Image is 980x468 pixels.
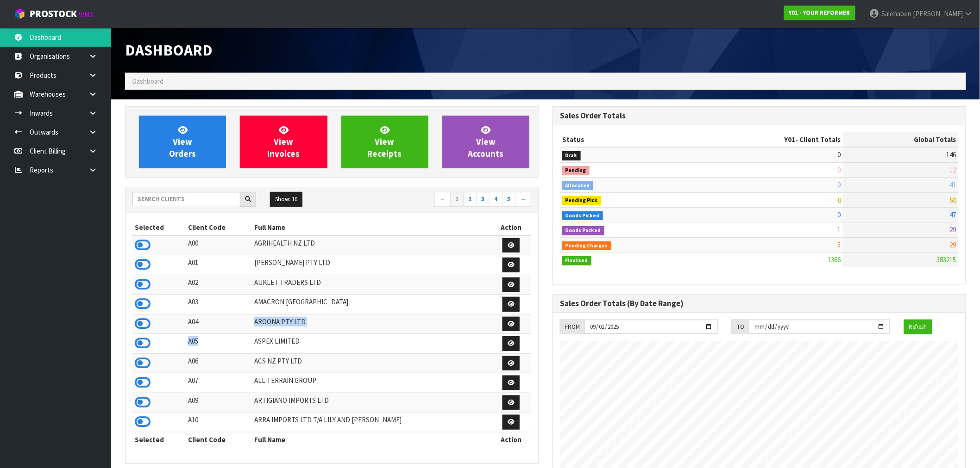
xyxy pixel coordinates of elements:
[837,225,841,234] span: 1
[186,255,252,275] td: A01
[267,124,300,159] span: View Invoices
[186,373,252,393] td: A07
[560,299,959,308] h3: Sales Order Totals (By Date Range)
[463,192,477,207] a: 2
[186,413,252,432] td: A10
[186,314,252,334] td: A04
[837,180,841,189] span: 0
[560,320,584,334] div: FROM
[132,77,163,86] span: Dashboard
[837,166,841,174] span: 0
[434,192,451,207] a: ←
[562,181,593,191] span: Allocated
[837,240,841,249] span: 5
[784,6,855,20] a: Y01 - YOUR REFORMER
[79,10,93,19] small: WMS
[125,40,213,60] span: Dashboard
[837,210,841,219] span: 0
[186,235,252,255] td: A00
[252,275,491,295] td: AUKLET TRADERS LTD
[950,180,956,189] span: 41
[30,8,77,20] span: ProStock
[14,8,25,19] img: cube-alt.png
[252,235,491,255] td: AGRIHEALTH NZ LTD
[450,192,464,207] a: 1
[186,295,252,314] td: A03
[186,334,252,354] td: A05
[489,192,503,207] a: 4
[560,132,692,147] th: Status
[881,9,911,18] span: Salehaben
[950,240,956,249] span: 29
[560,111,959,120] h3: Sales Order Totals
[950,225,956,234] span: 29
[252,314,491,334] td: AROONA PTY LTD
[947,150,956,159] span: 146
[186,275,252,295] td: A02
[186,432,252,447] th: Client Code
[368,124,402,159] span: View Receipts
[169,124,196,159] span: View Orders
[240,116,327,168] a: ViewInvoices
[132,192,240,206] input: Search clients
[837,196,841,204] span: 0
[468,124,503,159] span: View Accounts
[252,255,491,275] td: [PERSON_NAME] PTY LTD
[339,192,531,208] nav: Page navigation
[476,192,490,207] a: 3
[789,9,850,17] strong: Y01 - YOUR REFORMER
[252,373,491,393] td: ALL TERRAIN GROUP
[950,210,956,219] span: 47
[186,220,252,235] th: Client Code
[562,151,581,160] span: Draft
[950,166,956,174] span: 12
[913,9,963,18] span: [PERSON_NAME]
[562,196,601,205] span: Pending Pick
[252,393,491,413] td: ARTIGIANO IMPORTS LTD
[341,116,428,168] a: ViewReceipts
[252,295,491,314] td: AMACRON [GEOGRAPHIC_DATA]
[732,320,749,334] div: TO
[442,116,529,168] a: ViewAccounts
[904,320,932,334] button: Refresh
[132,432,186,447] th: Selected
[950,196,956,204] span: 50
[186,353,252,373] td: A06
[562,226,604,235] span: Goods Packed
[139,116,226,168] a: ViewOrders
[270,192,302,207] button: Show: 10
[252,334,491,354] td: ASPEX LIMITED
[186,393,252,413] td: A09
[502,192,515,207] a: 5
[132,220,186,235] th: Selected
[562,166,590,175] span: Pending
[843,132,959,147] th: Global Totals
[692,132,843,147] th: - Client Totals
[491,220,531,235] th: Action
[784,135,795,144] span: Y01
[562,256,591,265] span: Finalised
[515,192,531,207] a: →
[562,211,603,221] span: Goods Picked
[837,150,841,159] span: 0
[937,255,956,264] span: 383215
[252,432,491,447] th: Full Name
[252,353,491,373] td: ACS NZ PTY LTD
[491,432,531,447] th: Action
[828,255,841,264] span: 1366
[562,241,611,251] span: Pending Charges
[252,413,491,432] td: ARRA IMPORTS LTD T/A LILY AND [PERSON_NAME]
[252,220,491,235] th: Full Name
